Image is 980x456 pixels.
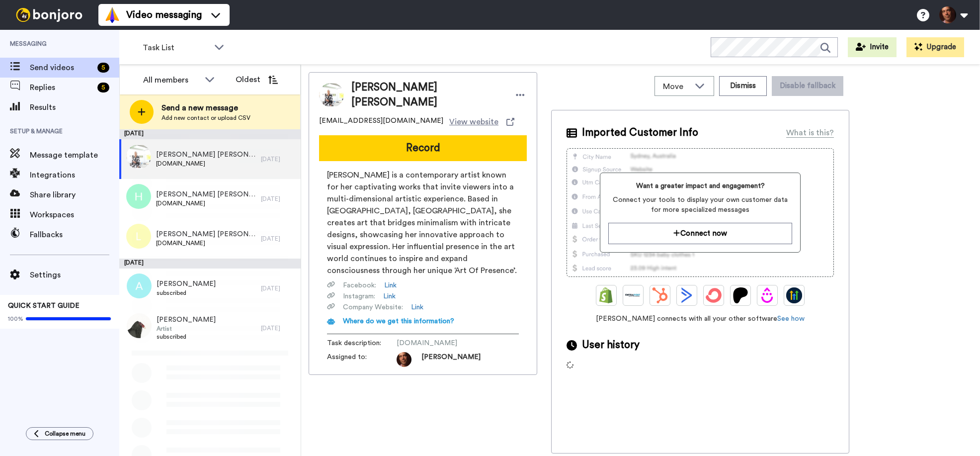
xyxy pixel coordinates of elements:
[327,169,519,276] span: [PERSON_NAME] is a contemporary artist known for her captivating works that invite viewers into a...
[8,315,23,323] span: 100%
[777,315,805,322] a: See how
[786,287,802,303] img: GoHighLevel
[30,209,119,221] span: Workspaces
[719,76,767,96] button: Dismiss
[582,338,640,353] span: User history
[261,284,296,292] div: [DATE]
[30,101,119,113] span: Results
[759,287,775,303] img: Drip
[126,8,202,22] span: Video messaging
[625,287,641,303] img: Ontraport
[652,287,668,303] img: Hubspot
[848,37,897,57] button: Invite
[343,280,376,290] span: Facebook :
[156,199,256,207] span: [DOMAIN_NAME]
[119,129,301,139] div: [DATE]
[30,149,119,161] span: Message template
[30,169,119,181] span: Integrations
[421,352,481,367] span: [PERSON_NAME]
[30,189,119,201] span: Share library
[162,114,250,122] span: Add new contact or upload CSV
[786,127,834,139] div: What is this?
[30,269,119,281] span: Settings
[582,125,698,140] span: Imported Customer Info
[343,302,403,312] span: Company Website :
[608,195,792,215] span: Connect your tools to display your own customer data for more specialized messages
[143,42,209,54] span: Task List
[157,315,216,325] span: [PERSON_NAME]
[127,313,152,338] img: 733f23f6-a148-4929-93b1-90cc0e308ba9.jpg
[343,318,454,325] span: Where do we get this information?
[126,224,151,249] img: l.png
[679,287,695,303] img: ActiveCampaign
[156,189,256,199] span: [PERSON_NAME] [PERSON_NAME]
[126,184,151,209] img: h.png
[261,155,296,163] div: [DATE]
[261,324,296,332] div: [DATE]
[156,239,256,247] span: [DOMAIN_NAME]
[127,274,152,298] img: a.png
[119,259,301,269] div: [DATE]
[567,314,834,324] span: [PERSON_NAME] connects with all your other software
[906,37,964,57] button: Upgrade
[8,302,80,309] span: QUICK START GUIDE
[327,338,397,348] span: Task description :
[157,279,216,289] span: [PERSON_NAME]
[97,63,109,73] div: 5
[156,160,256,168] span: [DOMAIN_NAME]
[228,70,285,90] button: Oldest
[26,427,93,440] button: Collapse menu
[30,62,93,74] span: Send videos
[772,76,843,96] button: Disable fallback
[383,291,396,301] a: Link
[261,235,296,243] div: [DATE]
[327,352,397,367] span: Assigned to:
[733,287,748,303] img: Patreon
[157,289,216,297] span: subscribed
[30,229,119,241] span: Fallbacks
[319,83,344,107] img: Image of Eva Breitfuß Eva Breitfuß
[449,116,514,128] a: View website
[30,82,93,93] span: Replies
[449,116,498,128] span: View website
[319,116,443,128] span: [EMAIL_ADDRESS][DOMAIN_NAME]
[663,81,690,92] span: Move
[351,80,504,110] span: [PERSON_NAME] [PERSON_NAME]
[143,74,200,86] div: All members
[162,102,250,114] span: Send a new message
[319,135,527,161] button: Record
[157,325,216,333] span: Artist
[45,430,85,438] span: Collapse menu
[608,223,792,244] button: Connect now
[97,83,109,92] div: 5
[261,195,296,203] div: [DATE]
[156,150,256,160] span: [PERSON_NAME] [PERSON_NAME]
[156,229,256,239] span: [PERSON_NAME] [PERSON_NAME]
[397,352,411,367] img: 12c2f1e3-bc4a-4141-8156-d94817f0c353-1575660272.jpg
[397,338,491,348] span: [DOMAIN_NAME]
[104,7,120,23] img: vm-color.svg
[411,302,423,312] a: Link
[598,287,614,303] img: Shopify
[343,291,375,301] span: Instagram :
[706,287,722,303] img: ConvertKit
[608,181,792,191] span: Want a greater impact and engagement?
[384,280,397,290] a: Link
[12,8,86,22] img: bj-logo-header-white.svg
[157,333,216,341] span: subscribed
[126,144,151,169] img: ce669bc1-63ab-4901-bc97-184970faee60.jpg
